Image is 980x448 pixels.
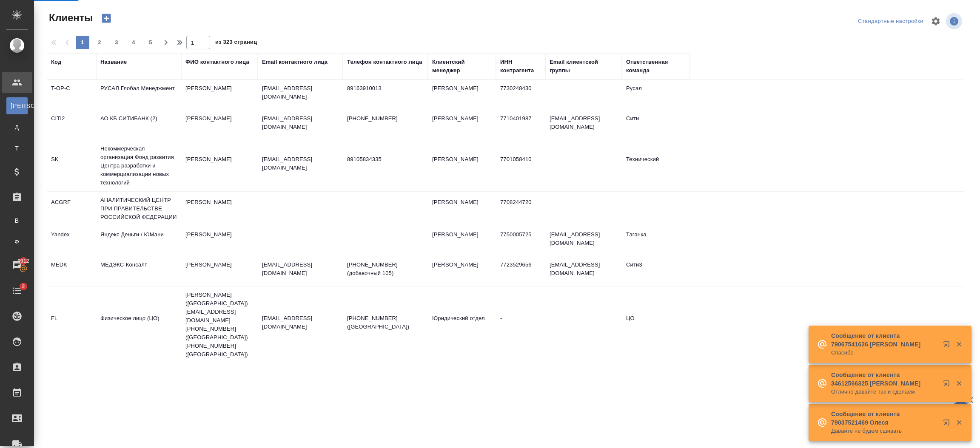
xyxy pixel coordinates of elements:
td: ACGRF [47,194,96,224]
button: 5 [144,36,157,49]
span: Настроить таблицу [926,11,946,31]
td: [EMAIL_ADDRESS][DOMAIN_NAME] [545,110,622,140]
td: T-OP-C [47,80,96,110]
td: [PERSON_NAME] [181,80,258,110]
div: Email контактного лица [262,58,328,66]
td: 7723529656 [496,256,545,286]
td: [PERSON_NAME] [428,256,496,286]
a: В [6,212,28,229]
div: split button [856,15,926,28]
span: 4 [127,38,140,47]
td: ЦО [622,310,690,340]
p: Отлично давайте так и сделаем [831,388,937,396]
td: [PERSON_NAME] [428,226,496,256]
span: 2 [17,282,30,291]
button: Создать [96,11,117,26]
p: [EMAIL_ADDRESS][DOMAIN_NAME] [262,261,339,278]
span: 3 [110,38,123,47]
td: [PERSON_NAME] [428,80,496,110]
div: Ответственная команда [626,58,686,75]
p: [EMAIL_ADDRESS][DOMAIN_NAME] [262,155,339,172]
p: Сообщение от клиента 79067541626 [PERSON_NAME] [831,332,937,349]
td: Русал [622,80,690,110]
td: [PERSON_NAME] [181,151,258,181]
td: SK [47,151,96,181]
td: 7708244720 [496,194,545,224]
button: Открыть в новой вкладке [938,375,958,395]
span: Т [11,144,23,153]
td: Сити [622,110,690,140]
p: [PHONE_NUMBER] [347,114,424,123]
td: 7750005725 [496,226,545,256]
td: [PERSON_NAME] [181,256,258,286]
td: Физическое лицо (ЦО) [96,310,181,340]
p: [EMAIL_ADDRESS][DOMAIN_NAME] [262,84,339,101]
p: 89105834335 [347,155,424,164]
div: Клиентский менеджер [432,58,492,75]
span: [PERSON_NAME] [11,102,23,110]
p: Сообщение от клиента 34612566325 [PERSON_NAME] [831,371,937,388]
p: [EMAIL_ADDRESS][DOMAIN_NAME] [262,114,339,131]
td: РУСАЛ Глобал Менеджмент [96,80,181,110]
td: [EMAIL_ADDRESS][DOMAIN_NAME] [545,256,622,286]
button: Закрыть [950,419,968,426]
div: ИНН контрагента [500,58,541,75]
td: Таганка [622,226,690,256]
span: Посмотреть информацию [946,13,964,29]
td: [PERSON_NAME] [181,110,258,140]
span: В [11,216,23,225]
a: [PERSON_NAME] [6,97,28,114]
td: Юридический отдел [428,310,496,340]
td: - [496,310,545,340]
button: 3 [110,36,123,49]
a: Ф [6,233,28,250]
td: FL [47,310,96,340]
td: CITI2 [47,110,96,140]
div: ФИО контактного лица [185,58,249,66]
div: Код [51,58,61,66]
td: [PERSON_NAME] [428,151,496,181]
td: Некоммерческая организация Фонд развития Центра разработки и коммерциализации новых технологий [96,140,181,191]
td: 7701058410 [496,151,545,181]
span: 5 [144,38,157,47]
button: 2 [93,36,106,49]
td: [EMAIL_ADDRESS][DOMAIN_NAME] [545,226,622,256]
a: Т [6,140,28,157]
td: Сити3 [622,256,690,286]
button: Открыть в новой вкладке [938,414,958,434]
td: 7710401987 [496,110,545,140]
button: Закрыть [950,380,968,387]
button: 4 [127,36,140,49]
td: Технический [622,151,690,181]
div: Email клиентской группы [550,58,618,75]
td: [PERSON_NAME] [181,194,258,224]
p: Давайте не будем сшивать [831,427,937,435]
p: [EMAIL_ADDRESS][DOMAIN_NAME] [262,314,339,331]
span: 9012 [12,257,34,265]
td: АНАЛИТИЧЕСКИЙ ЦЕНТР ПРИ ПРАВИТЕЛЬСТВЕ РОССИЙСКОЙ ФЕДЕРАЦИИ [96,192,181,226]
td: MEDK [47,256,96,286]
a: 9012 [2,255,32,276]
span: 2 [93,38,106,47]
td: Яндекс Деньги / ЮМани [96,226,181,256]
div: Название [100,58,127,66]
span: из 323 страниц [215,37,257,49]
p: 89163910013 [347,84,424,93]
p: Спасибо [831,349,937,357]
button: Открыть в новой вкладке [938,336,958,356]
td: [PERSON_NAME] [181,226,258,256]
td: [PERSON_NAME] [428,194,496,224]
td: [PERSON_NAME] ([GEOGRAPHIC_DATA]) [EMAIL_ADDRESS][DOMAIN_NAME] [PHONE_NUMBER] ([GEOGRAPHIC_DATA])... [181,286,258,363]
span: Ф [11,238,23,246]
td: МЕДЭКС-Консалт [96,256,181,286]
p: [PHONE_NUMBER] ([GEOGRAPHIC_DATA]) [347,314,424,331]
div: Телефон контактного лица [347,58,422,66]
span: Д [11,123,23,131]
a: Д [6,119,28,136]
td: Yandex [47,226,96,256]
a: 2 [2,280,32,301]
span: Клиенты [47,11,93,25]
button: Закрыть [950,340,968,348]
p: [PHONE_NUMBER] (добавочный 105) [347,261,424,278]
td: 7730248430 [496,80,545,110]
